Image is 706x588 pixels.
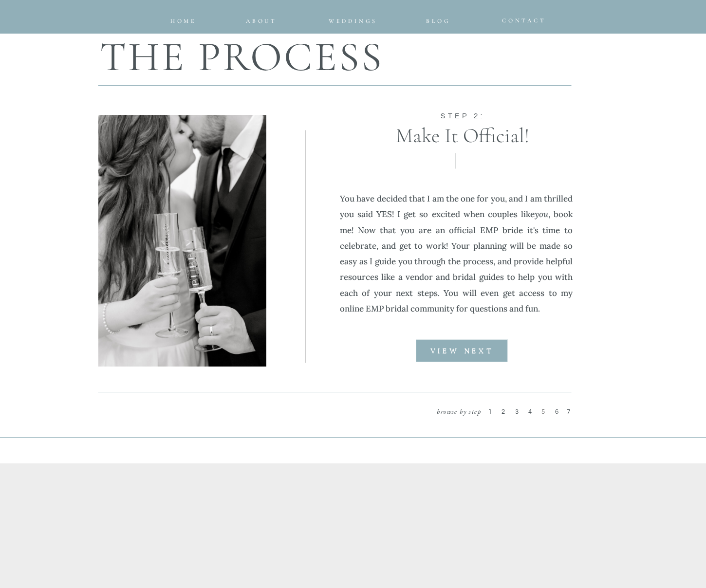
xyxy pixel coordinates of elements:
[488,407,499,420] a: 1
[340,191,573,302] p: You have decided that I am the one for you, and I am thrilled you said YES! I get so excited when...
[426,18,450,24] span: Blog
[329,18,377,24] span: Weddings
[528,407,537,420] a: 4
[416,347,508,355] a: VIEW NEXT
[528,408,534,415] span: 4
[430,348,494,355] b: VIEW NEXT
[541,408,547,415] span: 5
[541,407,552,420] a: 5
[502,15,537,21] a: CONTACT
[515,407,522,420] a: 3
[535,209,548,220] i: you
[488,408,494,415] span: 1
[390,126,536,144] h3: Make It Official!
[515,408,521,415] span: 3
[567,407,577,420] a: 7
[246,16,274,21] a: about
[555,408,561,415] span: 6
[441,112,485,120] span: Step 2:
[419,16,458,21] a: Blog
[321,16,385,22] a: Weddings
[170,18,197,24] span: home
[555,407,566,420] a: 6
[502,408,507,415] span: 2
[502,407,512,420] a: 2
[169,16,198,21] a: home
[86,32,397,75] p: The Process
[502,17,546,24] span: CONTACT
[409,405,481,416] p: browse by step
